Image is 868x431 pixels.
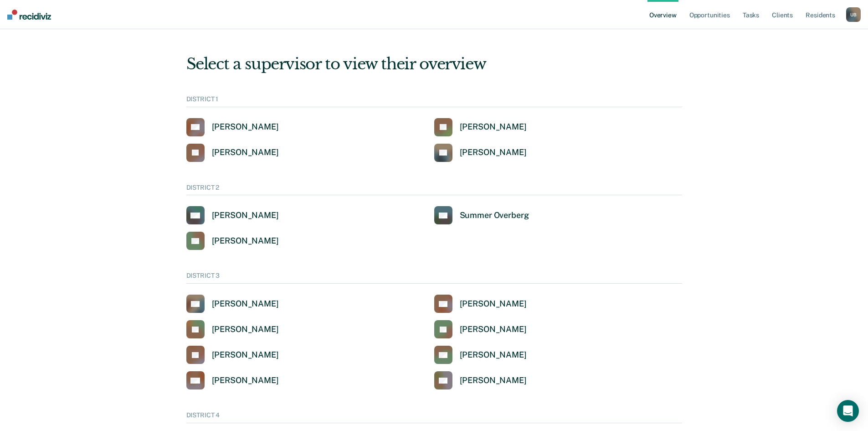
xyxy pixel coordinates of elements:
a: [PERSON_NAME] [186,371,279,389]
div: [PERSON_NAME] [212,236,279,246]
div: [PERSON_NAME] [460,299,527,309]
div: [PERSON_NAME] [212,147,279,158]
a: [PERSON_NAME] [186,320,279,338]
div: U B [846,7,861,22]
a: Summer Overberg [434,206,529,224]
div: [PERSON_NAME] [460,324,527,335]
div: [PERSON_NAME] [460,147,527,158]
div: [PERSON_NAME] [460,375,527,386]
img: Recidiviz [7,10,51,20]
a: [PERSON_NAME] [434,320,527,338]
div: [PERSON_NAME] [212,210,279,221]
a: [PERSON_NAME] [186,144,279,162]
div: DISTRICT 4 [186,411,682,423]
div: [PERSON_NAME] [212,122,279,132]
a: [PERSON_NAME] [186,346,279,364]
a: [PERSON_NAME] [434,371,527,389]
a: [PERSON_NAME] [434,295,527,313]
a: [PERSON_NAME] [186,232,279,250]
a: [PERSON_NAME] [434,346,527,364]
div: Summer Overberg [460,210,529,221]
a: [PERSON_NAME] [186,206,279,224]
a: [PERSON_NAME] [434,144,527,162]
div: DISTRICT 3 [186,272,682,284]
div: [PERSON_NAME] [212,350,279,360]
div: Open Intercom Messenger [837,400,859,422]
div: [PERSON_NAME] [212,299,279,309]
a: [PERSON_NAME] [186,295,279,313]
div: DISTRICT 1 [186,95,682,107]
div: [PERSON_NAME] [212,375,279,386]
div: DISTRICT 2 [186,184,682,196]
a: [PERSON_NAME] [434,118,527,136]
a: [PERSON_NAME] [186,118,279,136]
div: [PERSON_NAME] [212,324,279,335]
div: Select a supervisor to view their overview [186,55,682,73]
div: [PERSON_NAME] [460,350,527,360]
div: [PERSON_NAME] [460,122,527,132]
button: UB [846,7,861,22]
